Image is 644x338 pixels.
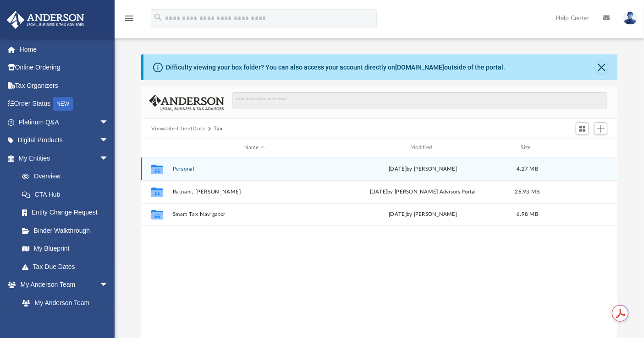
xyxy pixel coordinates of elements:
[4,11,87,29] img: Anderson Advisors Platinum Portal
[99,149,118,168] span: arrow_drop_down
[153,12,163,22] i: search
[6,95,122,113] a: Order StatusNEW
[172,189,336,195] button: Ratnani, [PERSON_NAME]
[53,97,73,111] div: NEW
[172,144,336,152] div: Name
[13,258,122,276] a: Tax Due Dates
[341,210,505,219] div: [DATE] by [PERSON_NAME]
[13,167,122,186] a: Overview
[124,13,135,24] i: menu
[517,212,538,217] span: 6.98 MB
[232,92,607,109] input: Search files and folders
[6,131,122,150] a: Digital Productsarrow_drop_down
[6,113,122,131] a: Platinum Q&Aarrow_drop_down
[13,294,113,312] a: My Anderson Team
[13,185,122,204] a: CTA Hub
[6,40,122,59] a: Home
[595,61,608,74] button: Close
[594,122,608,135] button: Add
[99,131,118,150] span: arrow_drop_down
[99,113,118,132] span: arrow_drop_down
[99,276,118,295] span: arrow_drop_down
[517,166,538,171] span: 4.27 MB
[124,17,135,24] a: menu
[515,189,539,194] span: 26.93 MB
[13,204,122,222] a: Entity Change Request
[623,11,637,25] img: User Pic
[509,144,545,152] div: Size
[6,76,122,95] a: Tax Organizers
[13,240,118,258] a: My Blueprint
[214,125,223,133] button: Tax
[151,125,205,133] button: Viewable-ClientDocs
[172,211,336,217] button: Smart Tax Navigator
[172,166,336,172] button: Personal
[166,63,505,72] div: Difficulty viewing your box folder? You can also access your account directly on outside of the p...
[550,144,614,152] div: id
[6,276,118,294] a: My Anderson Teamarrow_drop_down
[341,144,505,152] div: Modified
[341,165,505,173] div: [DATE] by [PERSON_NAME]
[145,144,168,152] div: id
[6,59,122,77] a: Online Ordering
[576,122,589,135] button: Switch to Grid View
[395,64,444,71] a: [DOMAIN_NAME]
[6,149,122,167] a: My Entitiesarrow_drop_down
[341,188,505,196] div: [DATE] by [PERSON_NAME] Advisors Portal
[13,221,122,240] a: Binder Walkthrough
